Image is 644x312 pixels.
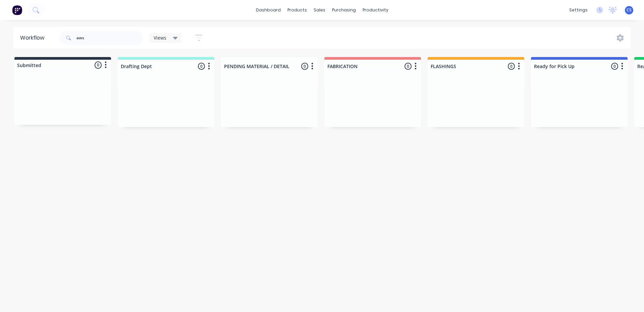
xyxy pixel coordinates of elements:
[284,5,310,15] div: products
[253,5,284,15] a: dashboard
[12,5,22,15] img: Factory
[20,34,48,42] div: Workflow
[310,5,329,15] div: sales
[627,7,632,13] span: CS
[76,31,143,45] input: Search for orders...
[359,5,392,15] div: productivity
[329,5,359,15] div: purchasing
[566,5,591,15] div: settings
[154,34,166,41] span: Views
